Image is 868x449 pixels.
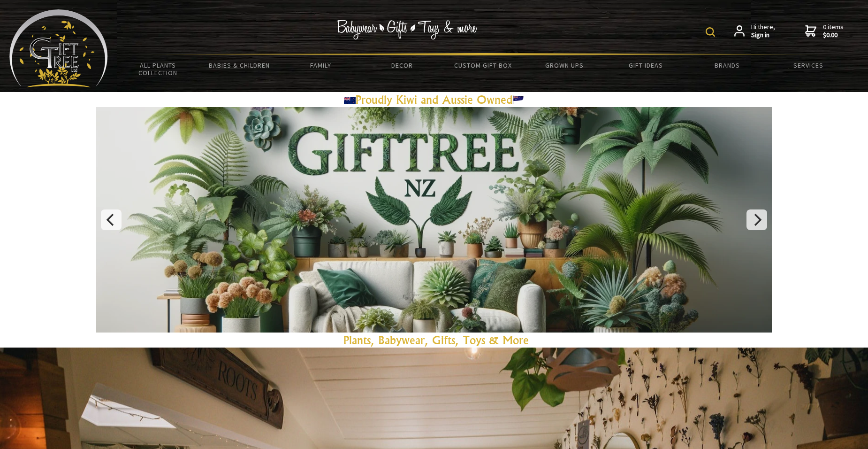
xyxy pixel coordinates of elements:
a: Grown Ups [524,55,605,75]
a: Proudly Kiwi and Aussie Owned [344,93,524,107]
button: Next [746,209,767,230]
a: 0 items$0.00 [805,23,844,39]
strong: Sign in [751,31,775,39]
a: Plants, Babywear, Gifts, Toys & Mor [343,333,523,347]
a: Services [768,55,849,75]
a: Decor [361,55,442,75]
img: product search [706,27,715,37]
button: Previous [101,209,122,230]
a: All Plants Collection [117,55,198,83]
strong: $0.00 [823,31,844,39]
a: Hi there,Sign in [734,23,775,39]
img: Babywear - Gifts - Toys & more [336,20,477,39]
img: Babyware - Gifts - Toys and more... [9,9,108,87]
a: Custom Gift Box [442,55,524,75]
span: 0 items [823,23,844,39]
a: Babies & Children [198,55,280,75]
a: Family [280,55,361,75]
span: Hi there, [751,23,775,39]
a: Gift Ideas [605,55,686,75]
a: Brands [686,55,768,75]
